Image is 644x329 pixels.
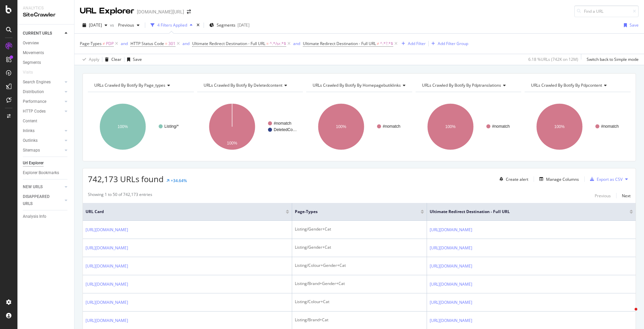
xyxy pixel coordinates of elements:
[622,192,631,200] button: Next
[23,118,37,125] div: Content
[274,121,291,126] text: #nomatch
[23,40,69,47] a: Overview
[89,56,99,62] div: Apply
[295,299,424,305] div: Listing/Colour+Cat
[157,22,187,28] div: 4 Filters Applied
[336,124,346,129] text: 100%
[293,41,300,46] div: and
[23,88,44,95] div: Distribution
[430,299,472,306] a: [URL][DOMAIN_NAME]
[89,22,102,28] span: 2025 Aug. 15th
[80,5,134,17] div: URL Explorer
[303,41,376,46] span: Ultimate Redirect Destination - Full URL
[530,80,625,91] h4: URLs Crawled By Botify By pdpcontent
[23,213,69,220] a: Analysis Info
[23,183,63,191] a: NEW URLS
[23,79,51,86] div: Search Engines
[601,124,619,129] text: #nomatch
[430,227,472,233] a: [URL][DOMAIN_NAME]
[93,80,188,91] h4: URLs Crawled By Botify By page_types
[182,41,190,46] div: and
[227,141,237,146] text: 100%
[23,127,63,134] a: Inlinks
[23,169,69,176] a: Explorer Bookmarks
[202,80,297,91] h4: URLs Crawled By Botify By deletedcontent
[23,193,63,207] a: DISAPPEARED URLS
[86,299,128,306] a: [URL][DOMAIN_NAME]
[630,22,639,28] div: Save
[94,82,165,88] span: URLs Crawled By Botify By page_types
[86,209,284,215] span: URL Card
[377,41,379,46] span: ≠
[492,124,510,129] text: #nomatch
[23,49,69,56] a: Movements
[422,82,501,88] span: URLs Crawled By Botify By pdptranslations
[595,192,611,200] button: Previous
[313,82,401,88] span: URLs Crawled By Botify By homepagebutiklinks
[266,41,269,46] span: =
[574,5,639,17] input: Find a URL
[23,69,33,76] div: Visits
[23,169,59,176] div: Explorer Bookmarks
[23,88,63,95] a: Distribution
[554,124,565,129] text: 100%
[86,227,128,233] a: [URL][DOMAIN_NAME]
[274,127,297,132] text: DeletedCo…
[118,124,128,129] text: 100%
[23,59,69,66] a: Segments
[23,118,69,125] a: Content
[311,80,411,91] h4: URLs Crawled By Botify By homepagebutiklinks
[164,124,179,129] text: Listing/*
[23,160,69,167] a: Url Explorer
[137,8,184,15] div: [DOMAIN_NAME][URL]
[182,40,190,47] button: and
[168,39,175,48] span: 301
[111,56,121,62] div: Clear
[23,98,46,105] div: Performance
[115,22,134,28] span: Previous
[102,54,121,65] button: Clear
[23,160,44,167] div: Url Explorer
[421,80,516,91] h4: URLs Crawled By Botify By pdptranslations
[23,40,39,47] div: Overview
[217,22,235,28] span: Segments
[23,98,63,105] a: Performance
[595,193,611,199] div: Previous
[165,41,167,46] span: =
[587,174,623,184] button: Export as CSV
[23,147,63,154] a: Sitemaps
[86,317,128,324] a: [URL][DOMAIN_NAME]
[23,127,35,134] div: Inlinks
[295,226,424,232] div: Listing/Gender+Cat
[88,192,152,200] div: Showing 1 to 50 of 742,173 entries
[306,97,412,156] div: A chart.
[148,20,195,31] button: 4 Filters Applied
[525,97,631,156] svg: A chart.
[187,9,191,14] div: arrow-right-arrow-left
[622,193,631,199] div: Next
[133,56,142,62] div: Save
[86,245,128,251] a: [URL][DOMAIN_NAME]
[110,22,115,28] span: vs
[295,244,424,250] div: Listing/Gender+Cat
[23,183,43,191] div: NEW URLS
[383,124,400,129] text: #nomatch
[23,5,69,11] div: Analytics
[23,30,52,37] div: CURRENT URLS
[430,281,472,288] a: [URL][DOMAIN_NAME]
[23,137,63,144] a: Outlinks
[506,176,528,182] div: Create alert
[497,174,528,184] button: Create alert
[204,82,282,88] span: URLs Crawled By Botify By deletedcontent
[80,54,99,65] button: Apply
[80,20,110,31] button: [DATE]
[430,245,472,251] a: [URL][DOMAIN_NAME]
[23,11,69,19] div: SiteCrawler
[88,173,164,184] span: 742,173 URLs found
[121,40,128,47] button: and
[195,22,201,29] div: times
[103,41,105,46] span: ≠
[528,56,578,62] div: 6.18 % URLs ( 742K on 12M )
[23,137,38,144] div: Outlinks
